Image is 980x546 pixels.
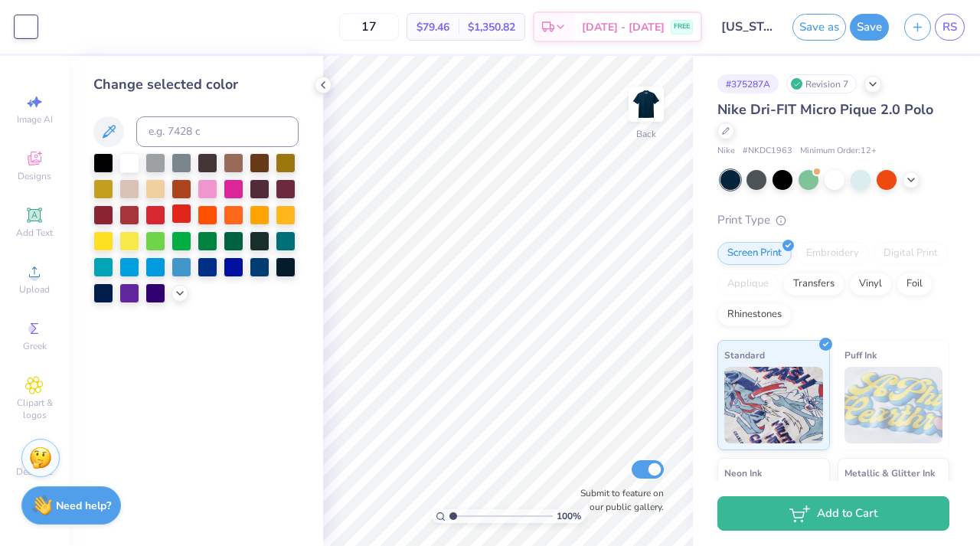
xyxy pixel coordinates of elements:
span: Upload [19,283,50,296]
div: Applique [717,273,779,296]
div: # 375287A [717,74,779,93]
div: Embroidery [796,242,869,265]
span: Nike [717,145,735,158]
input: Untitled Design [710,11,785,42]
div: Rhinestones [717,303,792,326]
button: Save [850,14,889,41]
div: Foil [897,273,933,296]
button: Save as [792,14,846,41]
button: Add to Cart [717,496,949,531]
div: Print Type [717,211,949,229]
div: Change selected color [93,74,299,95]
span: FREE [674,21,690,32]
input: – – [339,13,399,41]
img: Puff Ink [844,367,943,443]
span: RS [942,18,957,36]
label: Submit to feature on our public gallery. [572,486,664,514]
span: Greek [23,340,47,352]
span: Puff Ink [844,347,877,363]
img: Standard [724,367,823,443]
strong: Need help? [56,499,111,513]
span: Image AI [17,113,53,126]
span: $1,350.82 [468,19,515,35]
span: Metallic & Glitter Ink [844,465,935,481]
span: Nike Dri-FIT Micro Pique 2.0 Polo [717,100,933,119]
span: [DATE] - [DATE] [582,19,665,35]
span: Standard [724,347,765,363]
span: Designs [18,170,51,182]
span: Clipart & logos [8,397,61,421]
div: Revision 7 [786,74,857,93]
span: $79.46 [416,19,449,35]
img: Back [631,89,661,119]
span: Neon Ink [724,465,762,481]
div: Screen Print [717,242,792,265]
div: Vinyl [849,273,892,296]
div: Transfers [783,273,844,296]
span: Decorate [16,466,53,478]
span: 100 % [557,509,581,523]
input: e.g. 7428 c [136,116,299,147]
div: Digital Print [874,242,948,265]
a: RS [935,14,965,41]
span: # NKDC1963 [743,145,792,158]
div: Back [636,127,656,141]
span: Minimum Order: 12 + [800,145,877,158]
span: Add Text [16,227,53,239]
